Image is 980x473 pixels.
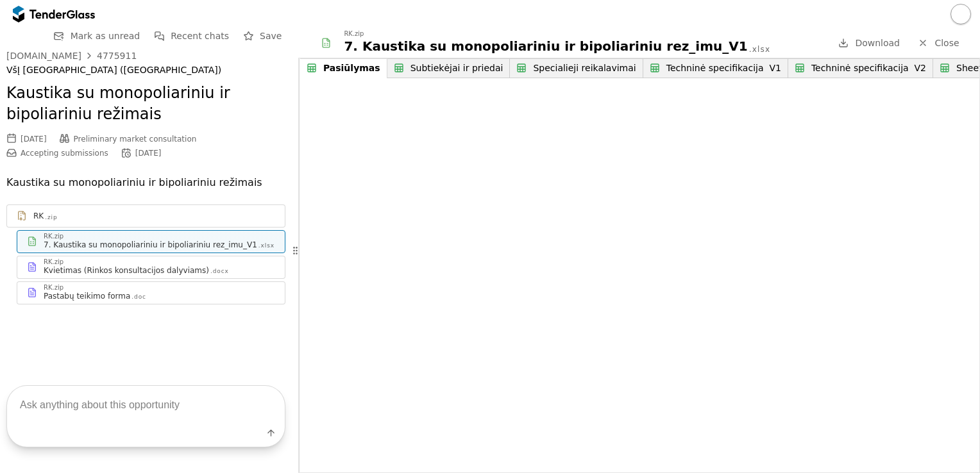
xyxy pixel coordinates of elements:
div: Techninė specifikacija V2 [811,63,926,74]
a: RK.zip [6,204,285,228]
div: Specialieji reikalavimai [533,63,636,74]
button: Mark as unread [50,28,144,44]
div: Subtiekėjai ir priedai [410,63,503,74]
div: RK.zip [344,31,364,37]
div: RK.zip [44,285,63,291]
a: RK.zip7. Kaustika su monopoliariniu ir bipoliariniu rez_imu_V1.xlsx [17,230,285,253]
span: Close [934,38,959,48]
div: .xlsx [749,44,771,55]
div: RK.zip [44,233,63,240]
span: Preliminary market consultation [74,135,197,144]
div: Pasiūlymas [323,63,380,74]
div: RK.zip [44,259,63,265]
span: Recent chats [171,31,229,41]
span: Save [260,31,282,41]
h2: Kaustika su monopoliariniu ir bipoliariniu režimais [6,83,285,126]
div: Techninė specifikacija V1 [666,63,781,74]
button: Recent chats [150,28,233,44]
a: RK.zipPastabų teikimo forma.doc [17,281,285,304]
a: RK.zipKvietimas (Rinkos konsultacijos dalyviams).docx [17,256,285,279]
a: Close [910,35,967,51]
div: .zip [45,213,57,222]
div: VšĮ [GEOGRAPHIC_DATA] ([GEOGRAPHIC_DATA]) [6,65,285,76]
div: [DATE] [135,149,162,158]
span: Mark as unread [71,31,140,41]
a: Download [834,35,904,51]
div: 4775911 [97,51,137,60]
span: Download [855,38,900,48]
div: [DATE] [21,135,47,144]
div: [DOMAIN_NAME] [6,51,81,60]
span: Accepting submissions [21,149,108,158]
div: 7. Kaustika su monopoliariniu ir bipoliariniu rez_imu_V1 [44,240,257,250]
div: RK [33,211,44,221]
div: Kvietimas (Rinkos konsultacijos dalyviams) [44,265,209,276]
button: Save [239,28,285,44]
div: .xlsx [258,242,275,250]
div: 7. Kaustika su monopoliariniu ir bipoliariniu rez_imu_V1 [344,37,747,55]
p: Kaustika su monopoliariniu ir bipoliariniu režimais [6,174,285,192]
div: .doc [131,293,146,301]
a: [DOMAIN_NAME]4775911 [6,51,137,61]
div: Pastabų teikimo forma [44,291,130,301]
div: .docx [210,267,229,276]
